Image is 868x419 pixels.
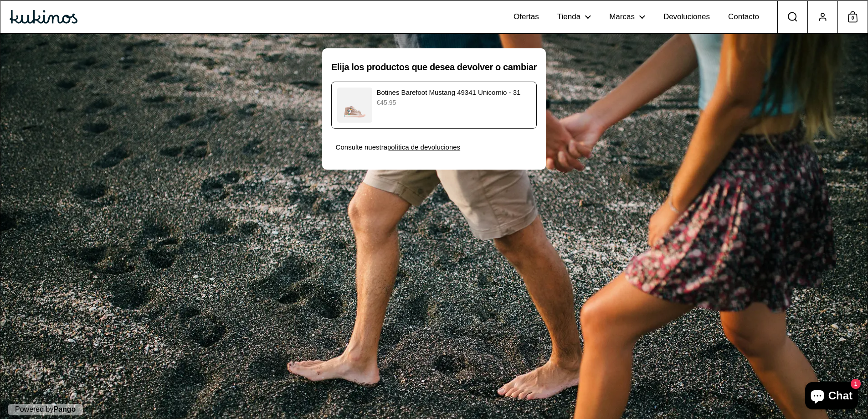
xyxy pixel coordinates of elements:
p: Powered by [8,404,83,415]
inbox-online-store-chat: Chat de la tienda online Shopify [802,382,861,412]
h1: Elija los productos que desea devolver o cambiar [331,61,537,73]
span: Tienda [557,12,580,22]
a: Devoluciones [654,4,719,30]
span: Marcas [609,12,635,22]
a: Marcas [600,4,654,30]
span: Contacto [728,12,759,22]
a: Pango [54,405,76,413]
p: €45.95 [376,98,531,108]
span: 0 [848,12,858,24]
div: Consulte nuestra [336,142,533,152]
a: Ofertas [504,4,548,30]
img: botines-barefoot-mustang-49341-christie-pink-kukinos-1.webp [337,88,372,123]
span: Devoluciones [663,12,710,22]
a: Contacto [719,4,768,30]
span: Ofertas [514,12,539,22]
p: Botines Barefoot Mustang 49341 Unicornio - 31 [376,88,531,98]
a: política de devoluciones [387,143,460,151]
a: Tienda [548,4,600,30]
